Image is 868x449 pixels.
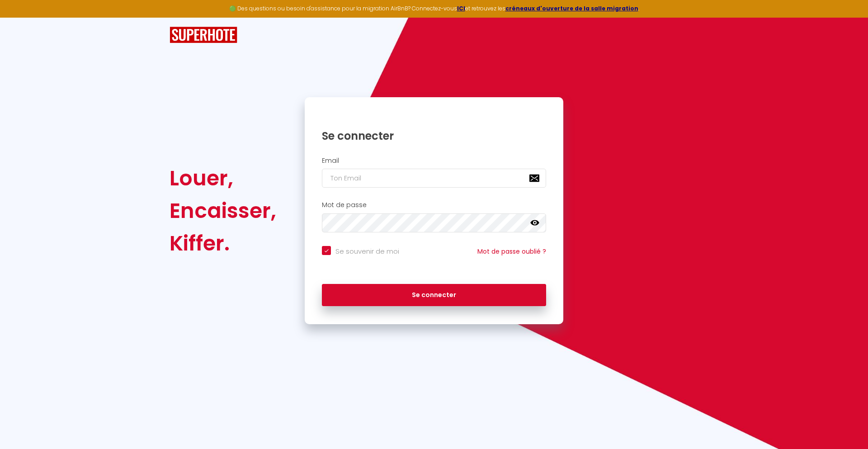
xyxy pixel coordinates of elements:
[322,157,546,165] h2: Email
[170,227,276,260] div: Kiffer.
[477,247,546,256] a: Mot de passe oublié ?
[170,194,276,227] div: Encaisser,
[170,27,237,43] img: SuperHote logo
[322,169,546,188] input: Ton Email
[322,129,546,143] h1: Se connecter
[322,201,546,209] h2: Mot de passe
[322,284,546,307] button: Se connecter
[170,162,276,194] div: Louer,
[457,5,465,12] a: ICI
[505,5,638,12] a: créneaux d'ouverture de la salle migration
